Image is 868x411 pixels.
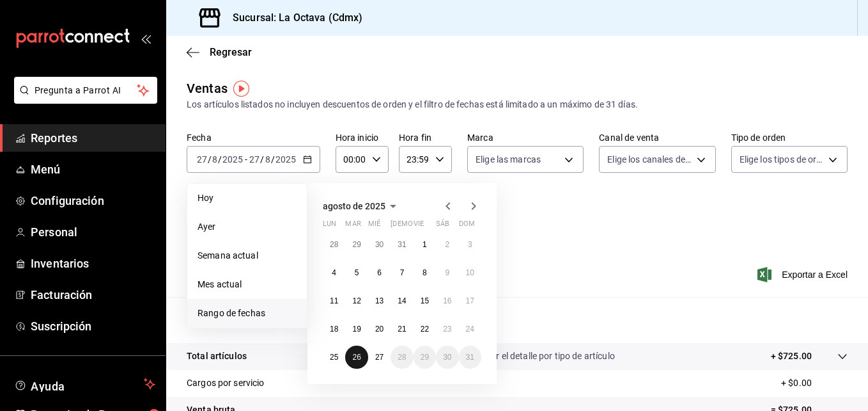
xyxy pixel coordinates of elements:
button: 27 de agosto de 2025 [368,346,391,369]
p: Cargos por servicio [187,376,265,390]
abbr: 13 de agosto de 2025 [375,296,384,305]
abbr: 11 de agosto de 2025 [330,296,338,305]
button: 31 de agosto de 2025 [459,346,481,369]
button: 5 de agosto de 2025 [345,261,368,284]
span: / [218,154,222,165]
abbr: 9 de agosto de 2025 [445,268,449,277]
abbr: 10 de agosto de 2025 [466,268,474,277]
abbr: 30 de agosto de 2025 [443,353,451,362]
input: -- [265,154,271,165]
button: 23 de agosto de 2025 [436,318,458,341]
button: 2 de agosto de 2025 [436,233,458,256]
label: Fecha [187,133,320,142]
span: Menú [31,161,155,178]
span: Hoy [198,191,297,205]
button: 7 de agosto de 2025 [391,261,413,284]
label: Tipo de orden [731,133,848,142]
abbr: 7 de agosto de 2025 [400,268,405,277]
label: Marca [467,133,584,142]
input: -- [212,154,218,165]
button: 28 de agosto de 2025 [391,346,413,369]
abbr: 4 de agosto de 2025 [332,268,336,277]
button: 26 de agosto de 2025 [345,346,368,369]
abbr: 26 de agosto de 2025 [352,353,360,362]
button: 17 de agosto de 2025 [459,289,481,312]
button: 6 de agosto de 2025 [368,261,391,284]
input: ---- [275,154,297,165]
abbr: 15 de agosto de 2025 [421,296,429,305]
button: Exportar a Excel [760,267,848,282]
abbr: 6 de agosto de 2025 [377,268,382,277]
p: + $0.00 [781,376,848,390]
button: 22 de agosto de 2025 [414,318,436,341]
button: 10 de agosto de 2025 [459,261,481,284]
abbr: sábado [436,220,449,233]
abbr: 18 de agosto de 2025 [330,325,338,334]
abbr: 3 de agosto de 2025 [468,240,472,249]
span: Facturación [31,286,155,303]
span: Ayuda [31,376,139,392]
span: Ayer [198,220,297,234]
abbr: 31 de julio de 2025 [398,240,406,249]
span: Mes actual [198,278,297,291]
div: Los artículos listados no incluyen descuentos de orden y el filtro de fechas está limitado a un m... [187,98,848,111]
div: Ventas [187,79,228,98]
button: 21 de agosto de 2025 [391,318,413,341]
span: - [245,154,247,165]
abbr: 27 de agosto de 2025 [375,353,384,362]
abbr: 12 de agosto de 2025 [352,296,360,305]
abbr: 29 de julio de 2025 [352,240,360,249]
abbr: 23 de agosto de 2025 [443,325,451,334]
abbr: 28 de agosto de 2025 [398,353,406,362]
span: Semana actual [198,249,297,262]
span: Rango de fechas [198,307,297,320]
button: 19 de agosto de 2025 [345,318,368,341]
input: ---- [222,154,244,165]
abbr: 17 de agosto de 2025 [466,296,474,305]
abbr: 16 de agosto de 2025 [443,296,451,305]
abbr: 14 de agosto de 2025 [398,296,406,305]
button: 4 de agosto de 2025 [323,261,345,284]
span: Elige los tipos de orden [740,153,824,166]
button: 18 de agosto de 2025 [323,318,345,341]
abbr: domingo [459,220,475,233]
span: / [260,154,264,165]
button: 30 de agosto de 2025 [436,346,458,369]
abbr: 28 de julio de 2025 [330,240,338,249]
span: Personal [31,223,155,241]
span: agosto de 2025 [323,201,385,211]
span: Regresar [210,46,252,58]
button: open_drawer_menu [141,33,151,44]
abbr: miércoles [368,220,380,233]
span: Elige las marcas [476,153,541,166]
abbr: viernes [414,220,424,233]
label: Hora inicio [336,133,389,142]
span: Suscripción [31,318,155,335]
span: / [208,154,212,165]
button: 31 de julio de 2025 [391,233,413,256]
button: agosto de 2025 [323,198,401,214]
abbr: 25 de agosto de 2025 [330,353,338,362]
button: Pregunta a Parrot AI [14,77,157,104]
abbr: 21 de agosto de 2025 [398,325,406,334]
span: Reportes [31,129,155,147]
input: -- [196,154,208,165]
abbr: 31 de agosto de 2025 [466,353,474,362]
img: Tooltip marker [233,81,249,97]
button: 24 de agosto de 2025 [459,318,481,341]
label: Hora fin [399,133,452,142]
span: / [271,154,275,165]
abbr: 29 de agosto de 2025 [421,353,429,362]
button: 9 de agosto de 2025 [436,261,458,284]
abbr: 19 de agosto de 2025 [352,325,360,334]
button: 28 de julio de 2025 [323,233,345,256]
p: + $725.00 [771,350,812,363]
span: Pregunta a Parrot AI [35,84,137,97]
abbr: 8 de agosto de 2025 [422,268,427,277]
input: -- [249,154,260,165]
button: Regresar [187,46,252,58]
abbr: martes [345,220,360,233]
button: 25 de agosto de 2025 [323,346,345,369]
button: 14 de agosto de 2025 [391,289,413,312]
